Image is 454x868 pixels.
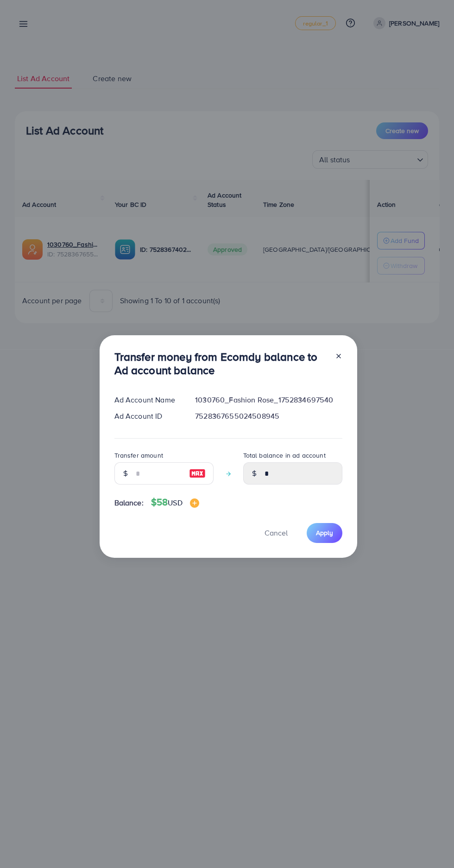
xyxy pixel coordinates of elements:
[190,498,199,508] img: image
[114,451,163,460] label: Transfer amount
[107,395,188,405] div: Ad Account Name
[107,411,188,421] div: Ad Account ID
[114,350,328,377] h3: Transfer money from Ecomdy balance to Ad account balance
[265,528,288,538] span: Cancel
[188,395,349,405] div: 1030760_Fashion Rose_1752834697540
[188,411,349,421] div: 7528367655024508945
[189,468,206,479] img: image
[316,528,333,537] span: Apply
[243,451,326,460] label: Total balance in ad account
[307,523,342,543] button: Apply
[168,498,182,508] span: USD
[151,497,199,508] h4: $58
[253,523,299,543] button: Cancel
[415,826,447,861] iframe: Chat
[114,498,144,508] span: Balance:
